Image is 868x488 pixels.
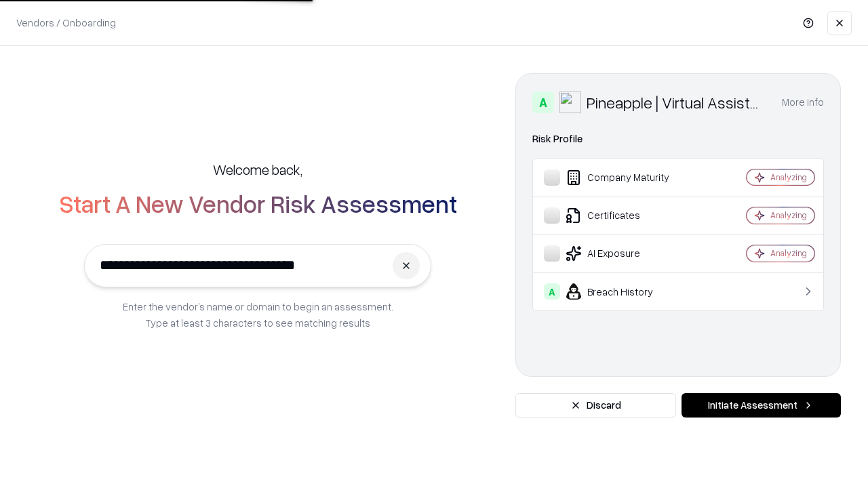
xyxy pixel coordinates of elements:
[213,160,302,179] h5: Welcome back,
[770,247,807,259] div: Analyzing
[544,283,706,300] div: Breach History
[544,207,706,224] div: Certificates
[782,90,824,115] button: More info
[123,298,393,331] p: Enter the vendor’s name or domain to begin an assessment. Type at least 3 characters to see match...
[532,91,554,113] div: A
[587,91,766,113] div: Pineapple | Virtual Assistant Agency
[770,209,807,221] div: Analyzing
[59,190,457,217] h2: Start A New Vendor Risk Assessment
[515,393,676,418] button: Discard
[544,283,560,300] div: A
[544,245,706,262] div: AI Exposure
[532,131,824,147] div: Risk Profile
[559,91,581,113] img: Pineapple | Virtual Assistant Agency
[682,393,841,418] button: Initiate Assessment
[544,169,706,186] div: Company Maturity
[16,16,116,30] p: Vendors / Onboarding
[770,171,807,183] div: Analyzing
